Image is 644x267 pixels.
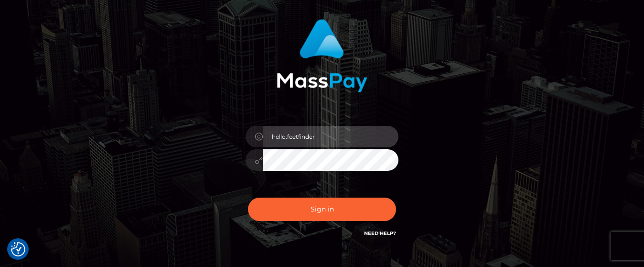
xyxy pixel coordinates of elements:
button: Sign in [248,198,396,221]
a: Need Help? [364,230,396,236]
input: Username... [263,126,398,147]
button: Consent Preferences [11,242,25,256]
img: MassPay Login [277,19,367,92]
img: Revisit consent button [11,242,25,256]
